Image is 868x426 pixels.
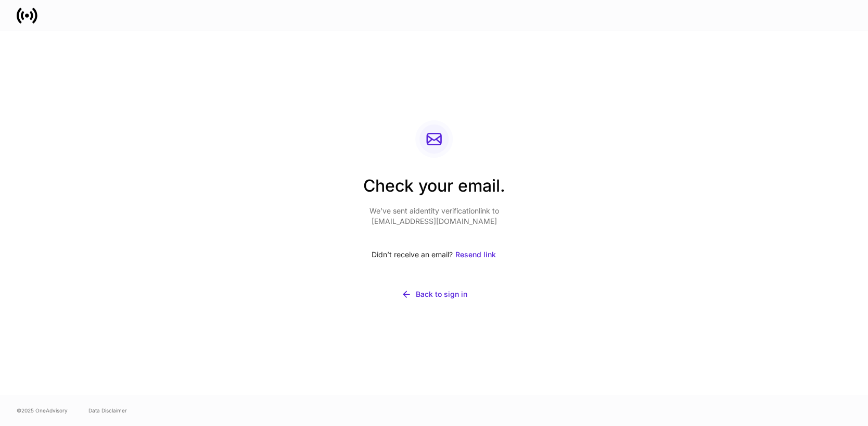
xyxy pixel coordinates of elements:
button: Back to sign in [363,283,505,306]
div: Didn’t receive an email? [363,243,505,266]
h2: Check your email. [363,174,505,206]
p: We’ve sent a identity verification link to [EMAIL_ADDRESS][DOMAIN_NAME] [363,206,505,227]
button: Resend link [455,243,496,266]
div: Back to sign in [416,289,467,299]
span: © 2025 OneAdvisory [17,406,68,415]
div: Resend link [455,249,496,260]
a: Data Disclaimer [88,406,127,415]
